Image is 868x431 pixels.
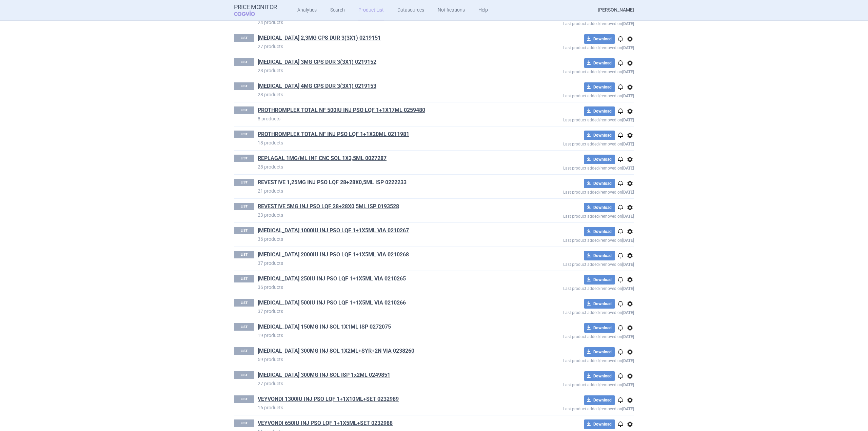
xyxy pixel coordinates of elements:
p: LIST [234,299,254,307]
h1: PROTHROMPLEX TOTAL NF INJ PSO LQF 1+1X20ML 0211981 [258,131,514,139]
strong: [DATE] [622,190,634,195]
p: LIST [234,179,254,186]
p: Last product added/removed on [514,116,634,122]
a: REVESTIVE 5MG INJ PSO LQF 28+28X0,5ML ISP 0193528 [258,203,399,210]
h1: TAKHZYRO 150MG INJ SOL 1X1ML ISP 0272075 [258,323,514,332]
p: LIST [234,58,254,66]
p: Last product added/removed on [514,236,634,243]
p: 36 products [258,284,514,291]
h1: NINLARO 4MG CPS DUR 3(3X1) 0219153 [258,82,514,91]
strong: [DATE] [622,214,634,219]
button: Download [584,106,615,116]
h1: PROTHROMPLEX TOTAL NF 500IU INJ PSO LQF 1+1X17ML 0259480 [258,106,514,115]
p: 28 products [258,91,514,98]
h1: RIXUBIS 2000IU INJ PSO LQF 1+1X5ML VIA 0210268 [258,251,514,260]
p: LIST [234,323,254,331]
h1: NINLARO 2,3MG CPS DUR 3(3X1) 0219151 [258,34,514,43]
button: Download [584,227,615,236]
p: 37 products [258,308,514,315]
h1: NINLARO 3MG CPS DUR 3(3X1) 0219152 [258,58,514,67]
strong: [DATE] [622,142,634,146]
strong: [DATE] [622,21,634,26]
a: VEYVONDI 1300IU INJ PSO LQF 1+1X10ML+SET 0232989 [258,395,399,403]
p: Last product added/removed on [514,68,634,74]
button: Download [584,275,615,285]
p: LIST [234,419,254,427]
p: Last product added/removed on [514,285,634,291]
p: 19 products [258,332,514,339]
button: Download [584,131,615,140]
strong: [DATE] [622,45,634,50]
strong: [DATE] [622,286,634,291]
span: COGVIO [234,11,264,16]
strong: [DATE] [622,166,634,171]
a: VEYVONDI 650IU INJ PSO LQF 1+1X5ML+SET 0232988 [258,419,393,427]
p: 27 products [258,43,514,50]
p: Last product added/removed on [514,20,634,26]
p: LIST [234,155,254,162]
h1: RIXUBIS 250IU INJ PSO LQF 1+1X5ML VIA 0210265 [258,275,514,284]
p: LIST [234,395,254,403]
p: LIST [234,203,254,210]
a: PROTHROMPLEX TOTAL NF 500IU INJ PSO LQF 1+1X17ML 0259480 [258,106,425,114]
p: 23 products [258,212,514,218]
button: Download [584,179,615,188]
a: [MEDICAL_DATA] 500IU INJ PSO LQF 1+1X5ML VIA 0210266 [258,299,406,307]
a: [MEDICAL_DATA] 250IU INJ PSO LQF 1+1X5ML VIA 0210265 [258,275,406,282]
strong: [DATE] [622,238,634,243]
button: Download [584,203,615,212]
h1: TAKHZYRO 300MG INJ SOL 1X2ML+SYR+2N VIA 0238260 [258,347,514,356]
a: REPLAGAL 1MG/ML INF CNC SOL 1X3,5ML 0027287 [258,155,387,162]
p: Last product added/removed on [514,140,634,146]
p: 36 products [258,236,514,242]
p: Last product added/removed on [514,92,634,98]
button: Download [584,299,615,309]
p: LIST [234,347,254,355]
button: Download [584,58,615,68]
a: [MEDICAL_DATA] 300MG INJ SOL ISP 1x2ML 0249851 [258,371,390,379]
h1: RIXUBIS 500IU INJ PSO LQF 1+1X5ML VIA 0210266 [258,299,514,308]
a: Price MonitorCOGVIO [234,4,277,17]
p: 28 products [258,163,514,170]
p: Last product added/removed on [514,164,634,171]
p: 59 products [258,356,514,363]
h1: REPLAGAL 1MG/ML INF CNC SOL 1X3,5ML 0027287 [258,155,514,163]
h1: RIXUBIS 1000IU INJ PSO LQF 1+1X5ML VIA 0210267 [258,227,514,236]
p: LIST [234,251,254,258]
a: [MEDICAL_DATA] 4MG CPS DUR 3(3X1) 0219153 [258,82,376,90]
p: LIST [234,82,254,90]
strong: [DATE] [622,118,634,122]
a: [MEDICAL_DATA] 2,3MG CPS DUR 3(3X1) 0219151 [258,34,381,42]
p: Last product added/removed on [514,405,634,411]
p: LIST [234,106,254,114]
h1: VEYVONDI 650IU INJ PSO LQF 1+1X5ML+SET 0232988 [258,419,514,428]
p: LIST [234,227,254,234]
p: Last product added/removed on [514,188,634,195]
p: LIST [234,371,254,379]
p: 24 products [258,19,514,26]
p: LIST [234,275,254,282]
button: Download [584,395,615,405]
p: 8 products [258,115,514,122]
p: Last product added/removed on [514,381,634,387]
h1: REVESTIVE 1,25MG INJ PSO LQF 28+28X0,5ML ISP 0222233 [258,179,514,188]
h1: VEYVONDI 1300IU INJ PSO LQF 1+1X10ML+SET 0232989 [258,395,514,404]
p: Last product added/removed on [514,357,634,363]
button: Download [584,347,615,357]
strong: [DATE] [622,383,634,387]
a: [MEDICAL_DATA] 3MG CPS DUR 3(3X1) 0219152 [258,58,376,66]
p: LIST [234,131,254,138]
p: 16 products [258,404,514,411]
button: Download [584,371,615,381]
p: Last product added/removed on [514,212,634,219]
a: [MEDICAL_DATA] 150MG INJ SOL 1X1ML ISP 0272075 [258,323,391,331]
a: [MEDICAL_DATA] 1000IU INJ PSO LQF 1+1X5ML VIA 0210267 [258,227,409,234]
button: Download [584,323,615,333]
p: Last product added/removed on [514,44,634,50]
strong: [DATE] [622,334,634,339]
h1: REVESTIVE 5MG INJ PSO LQF 28+28X0,5ML ISP 0193528 [258,203,514,212]
p: 21 products [258,188,514,194]
p: 28 products [258,67,514,74]
a: [MEDICAL_DATA] 2000IU INJ PSO LQF 1+1X5ML VIA 0210268 [258,251,409,258]
strong: [DATE] [622,262,634,267]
